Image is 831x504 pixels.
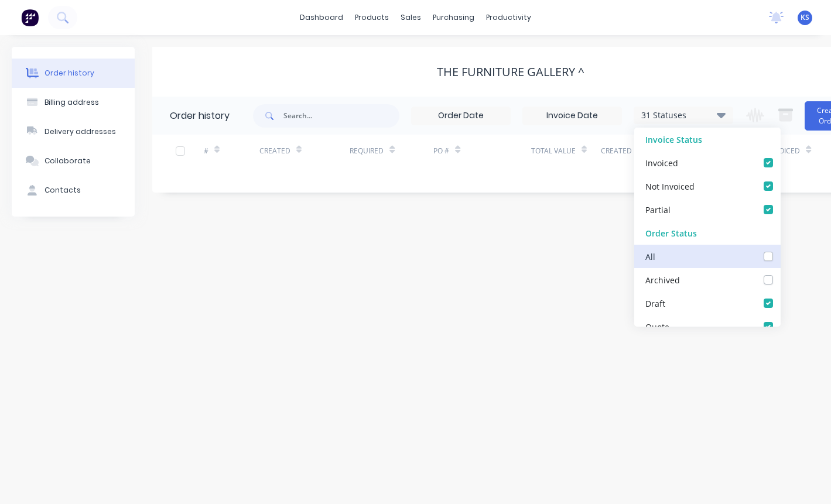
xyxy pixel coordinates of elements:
[601,135,671,167] div: Created By
[12,88,135,117] button: Billing address
[634,128,781,151] div: Invoice Status
[433,146,449,156] div: PO #
[801,12,809,23] span: KS
[531,146,576,156] div: Total Value
[645,180,695,192] div: Not Invoiced
[645,156,678,169] div: Invoiced
[12,176,135,205] button: Contacts
[645,320,669,332] div: Quote
[645,250,655,262] div: All
[12,59,135,88] button: Order history
[645,273,680,286] div: Archived
[634,109,733,122] div: 31 Statuses
[350,135,433,167] div: Required
[45,68,94,78] div: Order history
[349,9,395,26] div: products
[350,146,384,156] div: Required
[45,156,91,166] div: Collaborate
[170,109,230,123] div: Order history
[45,185,81,196] div: Contacts
[283,104,399,128] input: Search...
[768,135,823,167] div: Invoiced
[12,117,135,146] button: Delivery addresses
[480,9,537,26] div: productivity
[601,146,642,156] div: Created By
[531,135,601,167] div: Total Value
[768,146,800,156] div: Invoiced
[437,65,584,79] div: The Furniture Gallery ^
[427,9,480,26] div: purchasing
[412,107,510,125] input: Order Date
[645,203,671,215] div: Partial
[45,126,116,137] div: Delivery addresses
[523,107,621,125] input: Invoice Date
[259,146,290,156] div: Created
[433,135,531,167] div: PO #
[45,97,99,108] div: Billing address
[21,9,39,26] img: Factory
[294,9,349,26] a: dashboard
[204,146,208,156] div: #
[634,221,781,245] div: Order Status
[204,135,259,167] div: #
[645,297,665,309] div: Draft
[259,135,350,167] div: Created
[395,9,427,26] div: sales
[12,146,135,176] button: Collaborate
